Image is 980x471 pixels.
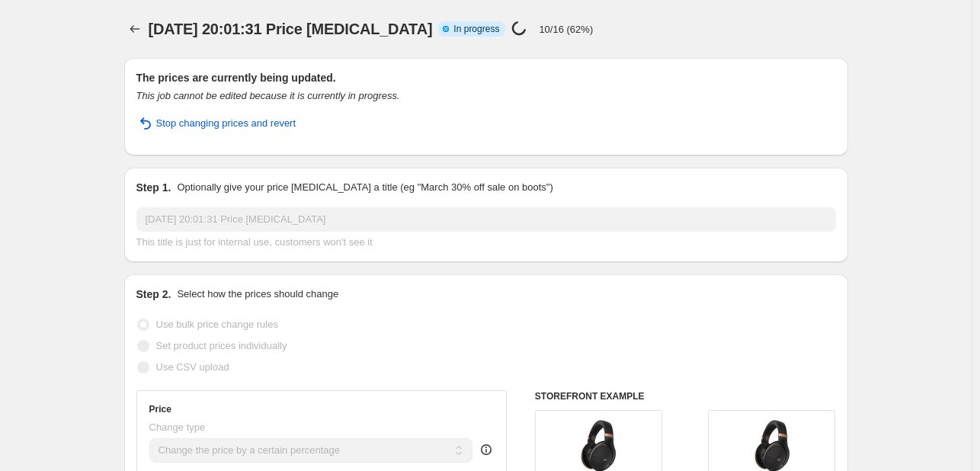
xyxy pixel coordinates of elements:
input: 30% off holiday sale [136,207,836,232]
h6: STOREFRONT EXAMPLE [535,390,836,402]
div: help [479,442,494,457]
span: This title is just for internal use, customers won't see it [136,236,373,248]
p: 10/16 (62%) [539,24,593,35]
i: This job cannot be edited because it is currently in progress. [136,90,400,101]
span: Stop changing prices and revert [156,116,296,131]
span: Set product prices individually [156,340,287,351]
button: Stop changing prices and revert [127,111,306,136]
button: Price change jobs [124,18,146,40]
p: Select how the prices should change [177,287,338,302]
h2: Step 1. [136,180,171,195]
span: Use CSV upload [156,361,229,373]
h2: Step 2. [136,287,171,302]
h2: The prices are currently being updated. [136,70,836,85]
p: Optionally give your price [MEDICAL_DATA] a title (eg "March 30% off sale on boots") [177,180,552,195]
span: [DATE] 20:01:31 Price [MEDICAL_DATA] [149,21,433,37]
span: In progress [453,23,499,35]
span: Use bulk price change rules [156,319,278,330]
h3: Price [149,403,171,415]
span: Change type [149,421,206,433]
